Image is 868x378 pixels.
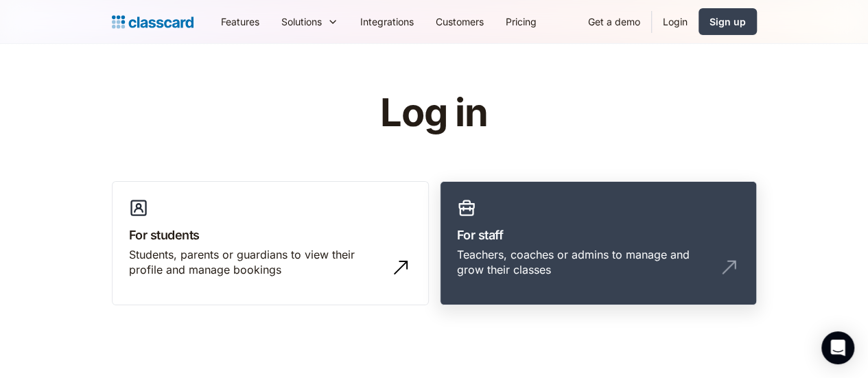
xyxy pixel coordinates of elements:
h3: For students [129,226,412,244]
a: For studentsStudents, parents or guardians to view their profile and manage bookings [112,181,429,306]
div: Students, parents or guardians to view their profile and manage bookings [129,247,384,278]
a: Features [210,6,270,37]
a: Sign up [699,8,757,35]
a: Customers [425,6,495,37]
div: Solutions [281,14,322,29]
h3: For staff [457,226,740,244]
div: Sign up [709,14,746,29]
a: Logo [112,12,193,32]
div: Open Intercom Messenger [821,331,854,364]
a: For staffTeachers, coaches or admins to manage and grow their classes [440,181,757,306]
div: Solutions [270,6,349,37]
a: Login [652,6,699,37]
a: Get a demo [577,6,651,37]
div: Teachers, coaches or admins to manage and grow their classes [457,247,712,278]
a: Pricing [495,6,548,37]
h1: Log in [216,92,652,134]
a: Integrations [349,6,425,37]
